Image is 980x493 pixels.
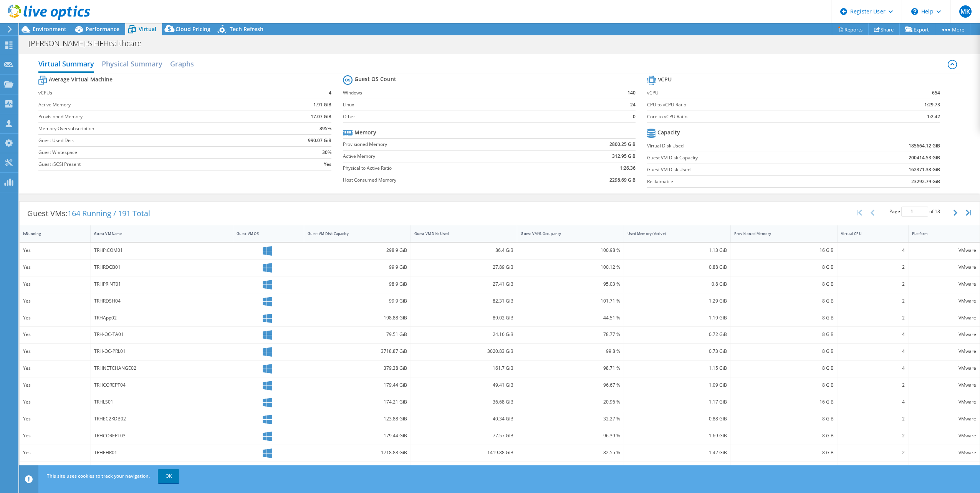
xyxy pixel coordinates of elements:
div: 174.21 GiB [308,398,407,406]
b: Guest OS Count [354,75,396,83]
div: VMware [912,415,976,423]
div: Yes [23,263,87,271]
div: 20.96 % [521,398,620,406]
div: 49.41 GiB [414,381,514,389]
div: 379.38 GiB [308,364,407,372]
div: 100.98 % [521,246,620,255]
div: Yes [23,381,87,389]
div: 0.73 GiB [627,347,727,356]
div: VMware [912,314,976,322]
div: 1.29 GiB [627,297,727,305]
div: TRHPiCOM01 [94,246,229,255]
div: 8 GiB [734,314,834,322]
div: Yes [23,314,87,322]
svg: \n [911,8,918,15]
div: 16 GiB [734,398,834,406]
a: Share [868,23,900,35]
label: vCPU [647,89,863,97]
div: 82.31 GiB [414,297,514,305]
b: 4 [329,89,331,97]
div: 8 GiB [734,297,834,305]
div: 1.15 GiB [627,364,727,372]
div: 77.57 GiB [414,432,514,440]
div: 4 [841,330,905,339]
div: 36.68 GiB [414,398,514,406]
b: 0 [633,113,636,121]
div: 82.55 % [521,448,620,457]
label: vCPUs [38,89,261,97]
div: 8 GiB [734,263,834,271]
div: Yes [23,330,87,339]
div: 4 [841,246,905,255]
span: 13 [935,208,940,215]
div: Virtual CPU [841,231,896,236]
div: 8 GiB [734,330,834,339]
div: 8 GiB [734,448,834,457]
span: MK [959,5,972,18]
div: Yes [23,246,87,255]
div: 2 [841,280,905,288]
div: 89.02 GiB [414,314,514,322]
div: Yes [23,398,87,406]
div: 1.17 GiB [627,398,727,406]
div: Guest VMs: [20,202,158,225]
div: 298.9 GiB [308,246,407,255]
div: VMware [912,263,976,271]
a: OK [158,469,179,483]
span: 164 Running / 191 Total [68,208,150,218]
div: 0.88 GiB [627,415,727,423]
b: 2298.69 GiB [609,176,636,184]
div: 40.34 GiB [414,415,514,423]
div: TRHLS01 [94,398,229,406]
label: Guest iSCSI Present [38,160,261,168]
div: VMware [912,432,976,440]
div: Yes [23,280,87,288]
span: Page of [889,207,940,217]
div: VMware [912,448,976,457]
div: TRH-OC-TA01 [94,330,229,339]
b: vCPU [658,76,672,83]
div: 4 [841,398,905,406]
div: 2 [841,263,905,271]
div: 99.8 % [521,347,620,356]
div: Yes [23,415,87,423]
div: Guest VM Disk Capacity [308,231,398,236]
div: 99.9 GiB [308,263,407,271]
b: 140 [627,89,636,97]
div: 79.51 GiB [308,330,407,339]
b: 17.07 GiB [311,113,331,121]
div: TRHRDSH04 [94,297,229,305]
div: VMware [912,398,976,406]
label: Windows [343,89,598,97]
h2: Physical Summary [102,56,162,71]
div: TRH-OC-PRL01 [94,347,229,356]
a: Reports [832,23,869,35]
div: Yes [23,364,87,372]
b: 312.95 GiB [612,152,636,160]
div: 27.89 GiB [414,263,514,271]
b: 1:26.36 [620,164,636,172]
div: 123.88 GiB [308,415,407,423]
b: 2800.25 GiB [609,141,636,148]
a: Export [899,23,935,35]
div: 96.39 % [521,432,620,440]
div: 86.4 GiB [414,246,514,255]
b: 1:29.73 [924,101,940,109]
div: 8 GiB [734,381,834,389]
b: 30% [322,149,331,156]
label: Active Memory [38,101,261,109]
div: 3718.87 GiB [308,347,407,356]
div: TRHApp02 [94,314,229,322]
div: VMware [912,347,976,356]
label: Host Consumed Memory [343,176,544,184]
div: 1.69 GiB [627,432,727,440]
b: 200414.53 GiB [909,154,940,162]
div: 1.42 GiB [627,448,727,457]
div: 1419.88 GiB [414,448,514,457]
div: 0.8 GiB [627,280,727,288]
label: Guest Used Disk [38,137,261,144]
h1: [PERSON_NAME]-SIHFHealthcare [25,39,154,48]
div: TRHPRINT01 [94,280,229,288]
div: 0.88 GiB [627,263,727,271]
div: 198.88 GiB [308,314,407,322]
